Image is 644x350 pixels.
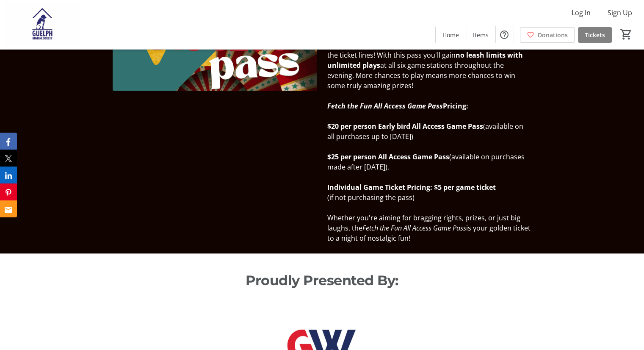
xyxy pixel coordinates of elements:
a: Home [436,27,466,43]
span: Home [442,31,459,39]
em: Fetch the Fun All Access Game Pass [362,223,466,233]
span: Items [473,31,489,39]
span: Sign Up [608,8,632,18]
button: Sign Up [601,6,639,19]
span: Tickets [585,31,605,39]
strong: $20 per person Early bird All Access Game Pass [327,122,483,131]
img: Guelph Humane Society 's Logo [5,3,80,46]
a: Donations [520,27,575,43]
p: Proudly Presented By: [113,270,532,291]
strong: Individual Game Ticket Pricing: $5 per game ticket [327,183,496,192]
span: Whether you're aiming for bragging rights, prizes, or just big laughs, the [327,213,520,233]
span: Donations [538,31,568,39]
strong: Pricing: [327,101,468,111]
button: Cart [619,27,634,42]
em: Fetch the Fun All Access Game Pass [327,101,443,111]
span: (if not purchasing the pass) [327,193,415,202]
span: at all six game stations throughout the evening. More chances to play means more chances to win s... [327,61,515,90]
a: Items [466,27,495,43]
button: Help [496,26,513,43]
strong: $25 per person All Access Game Pass [327,152,449,161]
span: Log In [572,8,591,18]
a: Tickets [578,27,612,43]
button: Log In [565,6,597,19]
